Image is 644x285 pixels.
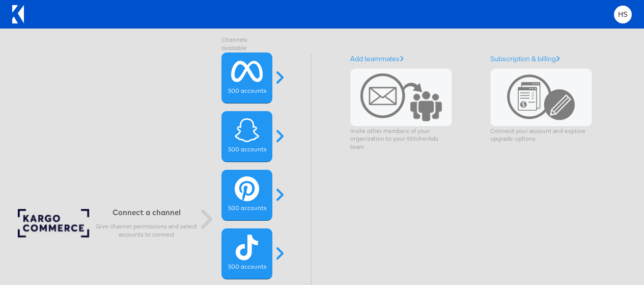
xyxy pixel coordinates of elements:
label: 500 accounts [228,204,266,213]
p: Invite other members of your organization to your StitcherAds team [350,127,452,151]
a: Add teammates [350,54,404,63]
label: 500 accounts [228,87,266,95]
span: HS [618,11,628,18]
h6: Connect a channel [96,208,198,217]
label: 500 accounts [228,263,266,271]
label: Channels available [221,36,272,53]
a: Subscription & billing [490,54,560,63]
p: Give channel permissions and select accounts to connect [96,222,198,239]
p: Connect your account and explore upgrade options [490,127,592,143]
label: 500 accounts [228,146,266,154]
